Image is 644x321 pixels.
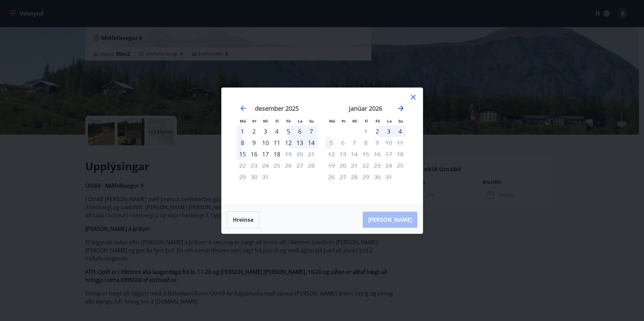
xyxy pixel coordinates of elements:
[294,160,305,171] td: Not available. laugardagur, 27. desember 2025
[248,171,260,183] td: Not available. þriðjudagur, 30. desember 2025
[329,118,335,123] small: Má
[376,118,380,123] small: Fö
[255,104,299,112] strong: desember 2025
[337,171,349,183] td: Not available. þriðjudagur, 27. janúar 2026
[360,126,372,137] td: Not available. fimmtudagur, 1. janúar 2026
[248,126,260,137] td: þriðjudagur, 2. desember 2025
[305,126,317,137] td: sunnudagur, 7. desember 2025
[283,148,294,160] div: Aðeins útritun í boði
[383,148,394,160] td: Not available. laugardagur, 17. janúar 2026
[294,137,305,148] td: laugardagur, 13. desember 2025
[271,137,283,148] div: 11
[260,171,271,183] td: Not available. miðvikudagur, 31. desember 2025
[349,148,360,160] td: Not available. miðvikudagur, 14. janúar 2026
[360,160,372,171] td: Not available. fimmtudagur, 22. janúar 2026
[271,148,283,160] td: fimmtudagur, 18. desember 2025
[271,148,283,160] div: 18
[237,137,248,148] div: 8
[283,126,294,137] td: föstudagur, 5. desember 2025
[237,160,248,171] td: Not available. mánudagur, 22. desember 2025
[394,137,406,148] td: Not available. sunnudagur, 11. janúar 2026
[237,148,248,160] div: 15
[260,126,271,137] div: 3
[252,118,256,123] small: Þr
[271,126,283,137] td: fimmtudagur, 4. desember 2025
[360,137,372,148] td: Not available. fimmtudagur, 8. janúar 2026
[263,118,268,123] small: Mi
[326,137,337,148] td: Not available. mánudagur, 5. janúar 2026
[349,171,360,183] td: Not available. miðvikudagur, 28. janúar 2026
[248,137,260,148] td: þriðjudagur, 9. desember 2025
[248,137,260,148] div: 9
[283,126,294,137] div: 5
[394,160,406,171] td: Not available. sunnudagur, 25. janúar 2026
[237,126,248,137] div: 1
[271,137,283,148] td: fimmtudagur, 11. desember 2025
[283,148,294,160] td: Not available. föstudagur, 19. desember 2025
[271,126,283,137] div: 4
[294,126,305,137] td: laugardagur, 6. desember 2025
[260,126,271,137] td: miðvikudagur, 3. desember 2025
[305,160,317,171] td: Not available. sunnudagur, 28. desember 2025
[294,126,305,137] div: 6
[260,137,271,148] td: miðvikudagur, 10. desember 2025
[237,171,248,183] td: Not available. mánudagur, 29. desember 2025
[383,171,394,183] td: Not available. laugardagur, 31. janúar 2026
[383,126,394,137] div: 3
[360,171,372,183] td: Not available. fimmtudagur, 29. janúar 2026
[372,137,383,148] td: Not available. föstudagur, 9. janúar 2026
[237,148,248,160] td: mánudagur, 15. desember 2025
[372,148,383,160] td: Not available. föstudagur, 16. janúar 2026
[248,148,260,160] div: 16
[248,160,260,171] td: Not available. þriðjudagur, 23. desember 2025
[227,211,259,228] button: Hreinsa
[326,160,337,171] td: Not available. mánudagur, 19. janúar 2026
[387,118,392,123] small: La
[349,160,360,171] td: Not available. miðvikudagur, 21. janúar 2026
[360,148,372,160] td: Not available. fimmtudagur, 15. janúar 2026
[230,96,415,198] div: Calendar
[383,126,394,137] td: laugardagur, 3. janúar 2026
[283,137,294,148] div: 12
[349,137,360,148] td: Not available. miðvikudagur, 7. janúar 2026
[276,118,279,123] small: Fi
[326,171,337,183] td: Not available. mánudagur, 26. janúar 2026
[372,171,383,183] td: Not available. föstudagur, 30. janúar 2026
[294,137,305,148] div: 13
[239,104,247,112] div: Move backward to switch to the previous month.
[349,104,382,112] strong: janúar 2026
[294,148,305,160] td: Not available. laugardagur, 20. desember 2025
[305,148,317,160] td: Not available. sunnudagur, 21. desember 2025
[352,118,357,123] small: Mi
[309,118,314,123] small: Su
[248,126,260,137] div: 2
[337,148,349,160] td: Not available. þriðjudagur, 13. janúar 2026
[372,126,383,137] td: föstudagur, 2. janúar 2026
[337,160,349,171] td: Not available. þriðjudagur, 20. janúar 2026
[237,126,248,137] td: mánudagur, 1. desember 2025
[342,118,346,123] small: Þr
[372,160,383,171] td: Not available. föstudagur, 23. janúar 2026
[398,118,403,123] small: Su
[298,118,302,123] small: La
[326,148,337,160] td: Not available. mánudagur, 12. janúar 2026
[260,148,271,160] div: 17
[326,137,337,148] div: Aðeins útritun í boði
[397,104,405,112] div: Move forward to switch to the next month.
[365,118,368,123] small: Fi
[271,160,283,171] td: Not available. fimmtudagur, 25. desember 2025
[283,160,294,171] td: Not available. föstudagur, 26. desember 2025
[283,137,294,148] td: föstudagur, 12. desember 2025
[383,160,394,171] td: Not available. laugardagur, 24. janúar 2026
[337,137,349,148] td: Not available. þriðjudagur, 6. janúar 2026
[240,118,246,123] small: Má
[286,118,291,123] small: Fö
[394,126,406,137] td: sunnudagur, 4. janúar 2026
[372,126,383,137] div: Aðeins innritun í boði
[260,160,271,171] td: Not available. miðvikudagur, 24. desember 2025
[305,137,317,148] td: sunnudagur, 14. desember 2025
[305,126,317,137] div: 7
[260,148,271,160] td: miðvikudagur, 17. desember 2025
[237,137,248,148] td: mánudagur, 8. desember 2025
[260,137,271,148] div: 10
